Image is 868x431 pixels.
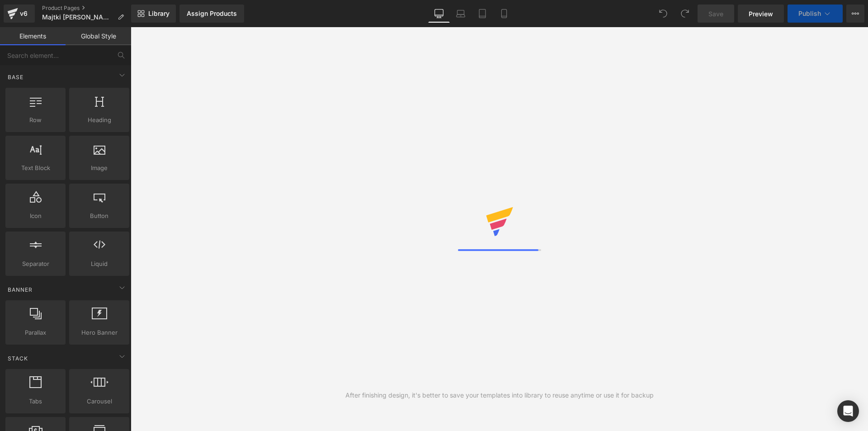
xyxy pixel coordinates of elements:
span: Separator [8,259,63,269]
div: Open Intercom Messenger [837,400,859,422]
span: Row [8,115,63,125]
a: Desktop [428,5,450,23]
span: Liquid [72,259,127,269]
span: Image [72,163,127,173]
span: Publish [798,10,821,17]
span: Base [7,73,24,81]
a: New Library [131,5,176,23]
span: Heading [72,115,127,125]
a: Preview [738,5,784,23]
span: Icon [8,211,63,221]
span: Carousel [72,397,127,406]
a: Mobile [493,5,515,23]
div: After finishing design, it's better to save your templates into library to reuse anytime or use i... [345,390,654,400]
span: Parallax [8,328,63,337]
span: Stack [7,354,29,363]
a: Tablet [472,5,493,23]
span: Majtki [PERSON_NAME] [42,14,114,21]
div: v6 [18,8,29,19]
span: Hero Banner [72,328,127,337]
div: Assign Products [187,10,237,17]
button: More [846,5,864,23]
button: Redo [676,5,694,23]
span: Banner [7,285,33,294]
span: Save [708,9,723,19]
a: Global Style [66,27,131,45]
span: Text Block [8,163,63,173]
span: Library [148,9,170,18]
a: v6 [4,5,35,23]
a: Laptop [450,5,472,23]
button: Publish [788,5,843,23]
a: Product Pages [42,5,131,12]
button: Undo [654,5,672,23]
span: Tabs [8,397,63,406]
span: Button [72,211,127,221]
span: Preview [749,9,773,19]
